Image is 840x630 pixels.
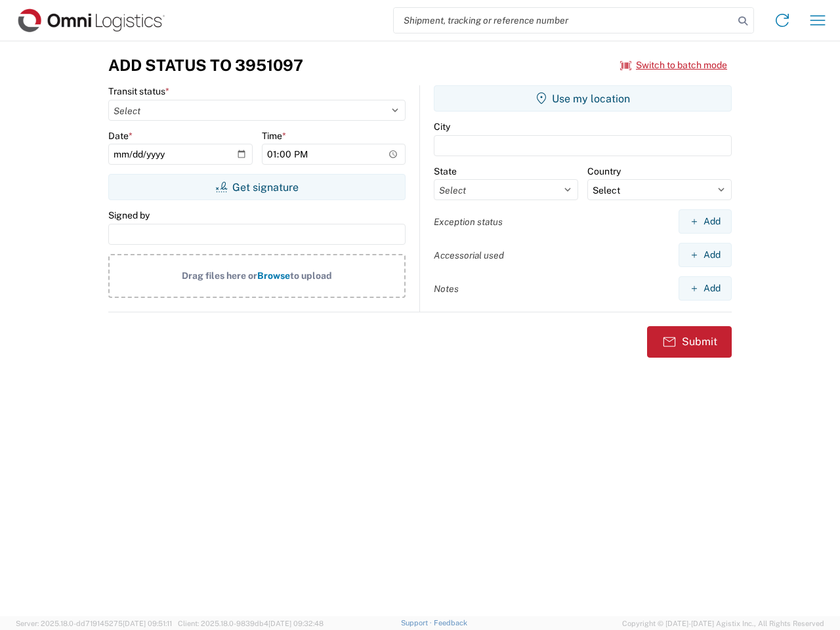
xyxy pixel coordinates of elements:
[257,270,290,281] span: Browse
[108,56,303,75] h3: Add Status to 3951097
[434,85,732,112] button: Use my location
[434,619,467,627] a: Feedback
[434,249,504,261] label: Accessorial used
[434,216,503,228] label: Exception status
[622,618,824,629] span: Copyright © [DATE]-[DATE] Agistix Inc., All Rights Reserved
[679,243,732,267] button: Add
[108,130,133,142] label: Date
[679,276,732,301] button: Add
[434,283,459,295] label: Notes
[123,619,172,627] span: [DATE] 09:51:11
[434,121,450,133] label: City
[178,619,324,627] span: Client: 2025.18.0-9839db4
[401,619,434,627] a: Support
[268,619,324,627] span: [DATE] 09:32:48
[182,270,257,281] span: Drag files here or
[108,209,150,221] label: Signed by
[647,326,732,358] button: Submit
[394,8,734,33] input: Shipment, tracking or reference number
[16,619,172,627] span: Server: 2025.18.0-dd719145275
[620,54,727,76] button: Switch to batch mode
[679,209,732,234] button: Add
[108,85,169,97] label: Transit status
[587,165,621,177] label: Country
[108,174,406,200] button: Get signature
[290,270,332,281] span: to upload
[434,165,457,177] label: State
[262,130,286,142] label: Time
